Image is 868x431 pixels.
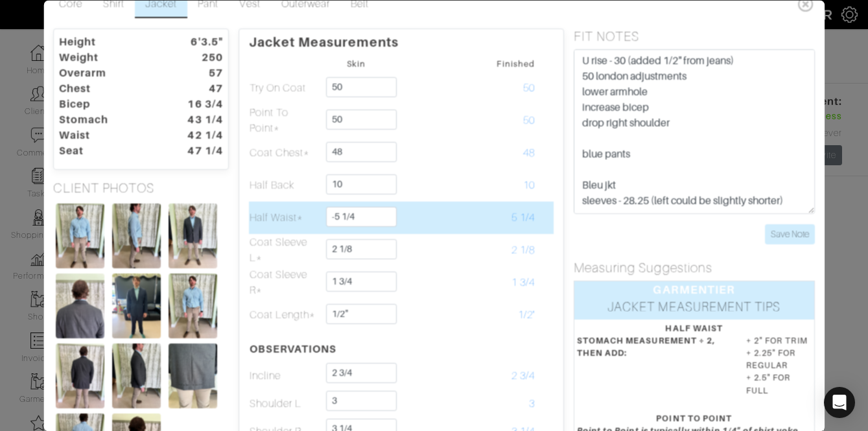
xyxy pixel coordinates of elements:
[249,29,554,50] p: Jacket Measurements
[567,334,736,402] dt: STOMACH MEASUREMENT ÷ 2, THEN ADD:
[49,50,172,65] dt: Weight
[169,204,217,268] img: JFm5Vp6GEVHkPUK1GPZNgR8u
[574,260,815,275] h5: Measuring Suggestions
[169,344,217,408] img: zynHR3Xg1jppn2PNQDQ95BDd
[112,274,161,338] img: Xv8FSmxkuBgkdEeKdC5N2Ai5
[249,299,321,331] td: Coat Length*
[347,59,366,69] small: Skin
[56,344,104,408] img: JrsQzqvbFmewnbSn7fZEdYSq
[172,128,233,143] dt: 42 1/4
[574,298,814,320] div: JACKET MEASUREMENT TIPS
[249,72,321,104] td: Try On Coat
[249,266,321,299] td: Coat Sleeve R*
[172,112,233,128] dt: 43 1/4
[172,65,233,81] dt: 57
[49,34,172,50] dt: Height
[511,277,535,288] span: 1 3/4
[49,81,172,97] dt: Chest
[49,128,172,143] dt: Waist
[172,34,233,50] dt: 6'3.5"
[56,274,104,338] img: 9mumH2fc9wLmbUQLbeqPN986
[249,202,321,234] td: Half Waist*
[523,115,535,126] span: 50
[249,331,321,362] th: OBSERVATIONS
[574,281,814,298] div: GARMENTIER
[511,212,535,224] span: 5 1/4
[577,412,812,425] div: POINT TO POINT
[249,169,321,202] td: Half Back
[523,147,535,159] span: 48
[172,50,233,65] dt: 250
[172,143,233,159] dt: 47 1/4
[574,49,815,214] textarea: U rise - 30 (added 1/2" from jeans) 50 london adjustments lower armhole increase bicep drop right...
[765,224,815,244] input: Save Note
[249,104,321,137] td: Point To Point*
[497,59,535,69] small: Finished
[53,180,229,196] h5: CLIENT PHOTOS
[249,234,321,266] td: Coat Sleeve L*
[249,390,321,418] td: Shoulder L
[523,180,535,191] span: 10
[112,344,161,408] img: kSJYuYg9omvCij4CzQE43SuC
[112,204,161,268] img: pjEg6uwxpXFQ8Dv4ubZMPvHq
[49,97,172,112] dt: Bicep
[49,112,172,128] dt: Stomach
[249,137,321,169] td: Coat Chest*
[824,387,855,418] div: Open Intercom Messenger
[736,334,821,397] dd: + 2" FOR TRIM + 2.25" FOR REGULAR + 2.5" FOR FULL
[523,82,535,94] span: 50
[49,143,172,159] dt: Seat
[574,29,815,44] h5: FIT NOTES
[577,322,812,334] div: HALF WAIST
[511,371,535,382] span: 2 3/4
[56,204,104,268] img: wZRDUXePupBwg355KNur35m6
[169,274,217,338] img: 8TrKTf2GgR7yctmnc4UjWLn7
[518,309,535,321] span: 1/2"
[249,362,321,390] td: Incline
[172,81,233,97] dt: 47
[529,399,535,410] span: 3
[49,65,172,81] dt: Overarm
[511,244,535,256] span: 2 1/8
[172,97,233,112] dt: 16 3/4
